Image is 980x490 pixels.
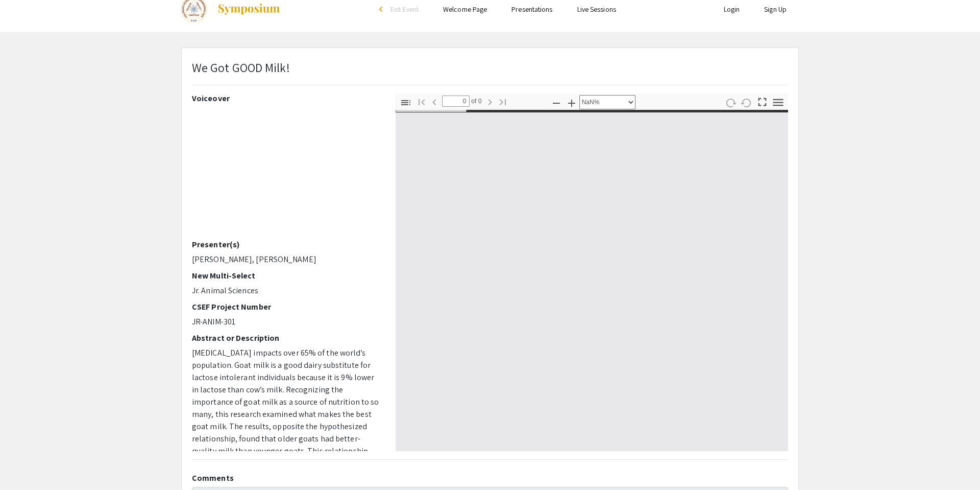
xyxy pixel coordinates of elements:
[379,6,385,12] div: arrow_back_ios
[390,5,419,14] span: Exit Event
[192,285,380,297] p: Jr. Animal Sciences
[192,473,788,483] h2: Comments
[192,271,380,281] h2: New Multi-Select
[579,95,635,109] select: Zoom
[548,95,565,110] button: Zoom Out
[724,5,740,14] a: Login
[764,5,787,14] a: Sign Up
[192,240,380,249] h2: Presenter(s)
[192,107,380,240] iframe: We Got GOOD Milk!
[770,95,787,110] button: Tools
[426,94,443,109] button: Previous Page
[397,95,414,110] button: Toggle Sidebar
[738,95,755,110] button: Rotate Counterclockwise
[563,95,580,110] button: Zoom In
[413,94,430,109] button: Go to First Page
[481,94,499,109] button: Next Page
[192,333,380,343] h2: Abstract or Description
[442,96,470,107] input: Page
[217,3,281,15] img: Symposium by ForagerOne
[754,94,771,108] button: Switch to Presentation Mode
[470,96,482,107] span: of 0
[192,94,380,103] h2: Voiceover
[443,5,487,14] a: Welcome Page
[192,253,380,266] p: [PERSON_NAME], [PERSON_NAME]
[494,94,511,109] button: Go to Last Page
[192,302,380,312] h2: CSEF Project Number
[192,58,290,77] p: We Got GOOD Milk!
[722,95,740,110] button: Rotate Clockwise
[192,316,380,328] p: JR-ANIM-301
[511,5,552,14] a: Presentations
[8,444,43,482] iframe: Chat
[577,5,616,14] a: Live Sessions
